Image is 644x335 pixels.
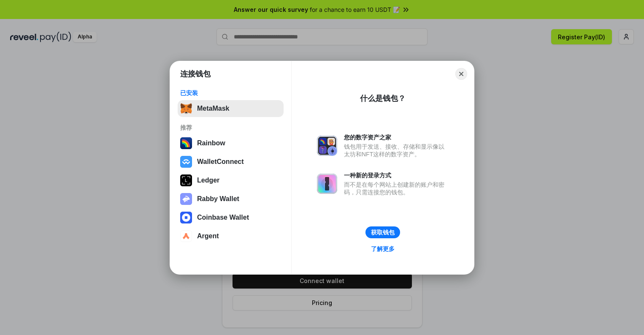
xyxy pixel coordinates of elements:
div: Ledger [197,177,219,184]
img: svg+xml,%3Csvg%20width%3D%2228%22%20height%3D%2228%22%20viewBox%3D%220%200%2028%2028%22%20fill%3D... [180,212,192,223]
div: 一种新的登录方式 [344,172,449,179]
button: Rainbow [178,135,284,152]
button: Argent [178,228,284,245]
button: WalletConnect [178,153,284,170]
div: 推荐 [180,124,281,131]
button: Rabby Wallet [178,191,284,207]
img: svg+xml,%3Csvg%20xmlns%3D%22http%3A%2F%2Fwww.w3.org%2F2000%2Fsvg%22%20fill%3D%22none%22%20viewBox... [317,136,337,156]
h1: 连接钱包 [180,69,211,79]
button: 获取钱包 [365,226,400,238]
div: MetaMask [197,105,229,112]
a: 了解更多 [366,243,400,254]
div: 获取钱包 [371,229,395,236]
div: Rainbow [197,139,225,147]
div: 您的数字资产之家 [344,133,449,141]
div: Coinbase Wallet [197,214,249,221]
img: svg+xml,%3Csvg%20width%3D%22120%22%20height%3D%22120%22%20viewBox%3D%220%200%20120%20120%22%20fil... [180,137,192,149]
button: Coinbase Wallet [178,209,284,226]
img: svg+xml,%3Csvg%20xmlns%3D%22http%3A%2F%2Fwww.w3.org%2F2000%2Fsvg%22%20fill%3D%22none%22%20viewBox... [317,174,337,194]
div: 已安装 [180,89,281,97]
img: svg+xml,%3Csvg%20xmlns%3D%22http%3A%2F%2Fwww.w3.org%2F2000%2Fsvg%22%20width%3D%2228%22%20height%3... [180,174,192,186]
div: WalletConnect [197,158,244,166]
img: svg+xml,%3Csvg%20xmlns%3D%22http%3A%2F%2Fwww.w3.org%2F2000%2Fsvg%22%20fill%3D%22none%22%20viewBox... [180,193,192,205]
button: Ledger [178,172,284,189]
div: 了解更多 [371,245,395,253]
button: MetaMask [178,100,284,117]
div: 什么是钱包？ [360,93,406,103]
div: 而不是在每个网站上创建新的账户和密码，只需连接您的钱包。 [344,181,449,196]
img: svg+xml,%3Csvg%20width%3D%2228%22%20height%3D%2228%22%20viewBox%3D%220%200%2028%2028%22%20fill%3D... [180,156,192,168]
div: Rabby Wallet [197,195,239,203]
img: svg+xml,%3Csvg%20width%3D%2228%22%20height%3D%2228%22%20viewBox%3D%220%200%2028%2028%22%20fill%3D... [180,230,192,242]
div: Argent [197,232,219,240]
button: Close [455,68,467,80]
img: svg+xml,%3Csvg%20fill%3D%22none%22%20height%3D%2233%22%20viewBox%3D%220%200%2035%2033%22%20width%... [180,103,192,114]
div: 钱包用于发送、接收、存储和显示像以太坊和NFT这样的数字资产。 [344,143,449,158]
